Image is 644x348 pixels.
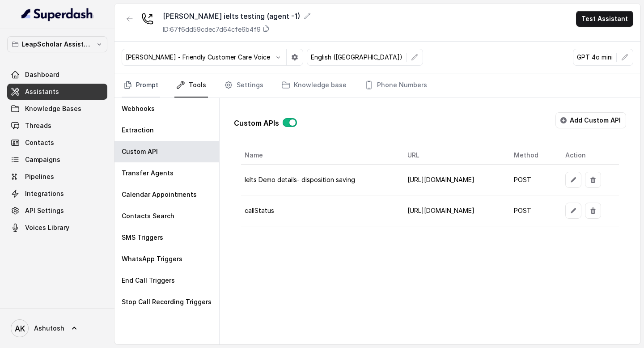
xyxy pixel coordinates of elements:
a: Dashboard [7,67,107,83]
p: SMS Triggers [122,233,163,242]
p: Custom APIs [234,118,279,128]
td: [URL][DOMAIN_NAME] [400,165,507,195]
button: LeapScholar Assistant [7,36,107,52]
p: Contacts Search [122,212,174,221]
a: Tools [174,73,208,98]
span: API Settings [25,206,64,215]
td: callStatus [241,195,400,226]
p: ID: 67f6dd59cdec7d64cfe6b4f9 [163,25,261,34]
p: Custom API [122,147,158,156]
th: URL [400,146,507,165]
a: Pipelines [7,169,107,185]
a: Threads [7,118,107,134]
a: Voices Library [7,220,107,236]
p: English ([GEOGRAPHIC_DATA]) [311,53,402,62]
a: Contacts [7,135,107,151]
th: Action [558,146,619,165]
span: Ashutosh [34,324,64,333]
a: Settings [222,73,265,98]
a: Ashutosh [7,316,107,341]
p: GPT 4o mini [577,53,613,62]
p: Webhooks [122,104,155,113]
p: [PERSON_NAME] - Friendly Customer Care Voice [126,53,270,62]
a: Knowledge base [280,73,348,98]
td: [URL][DOMAIN_NAME] [400,195,507,226]
span: Assistants [25,87,59,96]
text: AK [15,324,25,333]
p: End Call Triggers [122,276,175,285]
span: Knowledge Bases [25,104,81,113]
p: Stop Call Recording Triggers [122,297,212,306]
td: POST [507,165,558,195]
th: Name [241,146,400,165]
p: LeapScholar Assistant [21,39,93,50]
a: Assistants [7,84,107,100]
span: Pipelines [25,172,54,181]
a: Phone Numbers [363,73,429,98]
span: Voices Library [25,223,69,232]
td: POST [507,195,558,226]
img: light.svg [21,7,93,21]
a: Knowledge Bases [7,101,107,117]
a: Prompt [122,73,160,98]
span: Campaigns [25,155,60,164]
p: Calendar Appointments [122,190,197,199]
p: Extraction [122,126,154,135]
span: Dashboard [25,70,59,79]
th: Method [507,146,558,165]
span: Integrations [25,189,64,198]
nav: Tabs [122,73,633,98]
button: Test Assistant [576,11,633,27]
p: Transfer Agents [122,169,174,178]
span: Threads [25,121,51,130]
a: Integrations [7,186,107,202]
a: API Settings [7,203,107,219]
span: Contacts [25,138,54,147]
div: [PERSON_NAME] ielts testing (agent -1) [163,11,311,21]
p: WhatsApp Triggers [122,255,182,263]
button: Add Custom API [555,112,626,128]
td: Ielts Demo details- disposition saving [241,165,400,195]
a: Campaigns [7,152,107,168]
